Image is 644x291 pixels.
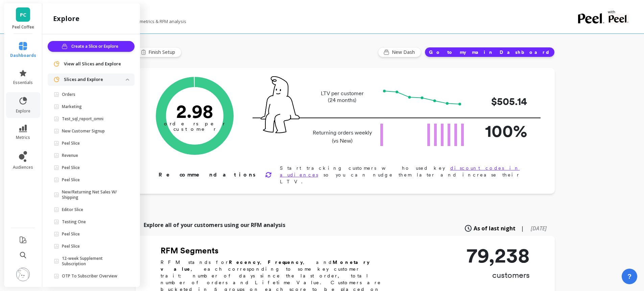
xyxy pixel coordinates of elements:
[53,61,60,67] img: navigation item icon
[53,76,60,83] img: navigation item icon
[521,224,524,232] span: |
[20,11,26,19] span: PC
[261,76,300,133] img: pal seatted on line
[62,219,86,225] p: Testing One
[164,121,225,127] tspan: orders per
[62,189,126,200] p: New/Returning Net Sales W/ Shipping
[627,272,631,281] span: ?
[311,129,374,145] p: Returning orders weekly (vs New)
[62,104,82,109] p: Marketing
[16,135,30,140] span: metrics
[62,153,78,158] p: Revenue
[467,270,530,280] p: customers
[467,245,530,266] p: 79,238
[126,79,129,81] img: down caret icon
[268,259,303,265] b: Frequency
[136,47,182,57] button: Finish Setup
[608,14,629,24] img: partner logo
[148,49,177,56] span: Finish Setup
[62,116,103,122] p: Test_sql_report_omni
[16,108,30,114] span: explore
[13,165,33,170] span: audiences
[62,231,80,237] p: Peel Slice
[62,177,80,183] p: Peel Slice
[425,47,555,57] button: Go to my main Dashboard
[311,90,374,104] p: LTV per customer (24 months)
[622,269,637,284] button: ?
[16,268,30,281] img: profile picture
[62,141,80,146] p: Peel Slice
[71,43,120,50] span: Create a Slice or Explore
[173,126,216,132] tspan: customer
[473,118,527,144] p: 100%
[13,80,33,85] span: essentials
[62,256,126,267] p: 12-week Supplement Subscription
[473,94,527,109] p: $505.14
[474,224,516,232] span: As of last night
[378,47,421,57] button: New Dash
[64,61,121,67] span: View all Slices and Explore
[10,53,36,58] span: dashboards
[62,244,80,249] p: Peel Slice
[62,165,80,170] p: Peel Slice
[280,165,533,185] p: Start tracking customers who used key so you can nudge them later and increase their LTV.
[392,49,417,56] span: New Dash
[531,225,547,232] span: [DATE]
[48,41,135,52] button: Create a Slice or Explore
[161,245,390,256] h2: RFM Segments
[64,76,126,83] p: Slices and Explore
[62,207,83,212] p: Editor Slice
[144,221,285,229] p: Explore all of your customers using our RFM analysis
[62,92,75,97] p: Orders
[53,14,79,23] h2: explore
[11,24,35,30] p: Peel Coffee
[159,171,257,179] p: Recommendations
[62,128,105,134] p: New Customer Signup
[62,273,117,279] p: OTP To Subscriber Overview
[229,259,260,265] b: Recency
[176,100,213,122] text: 2.98
[608,10,629,14] p: with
